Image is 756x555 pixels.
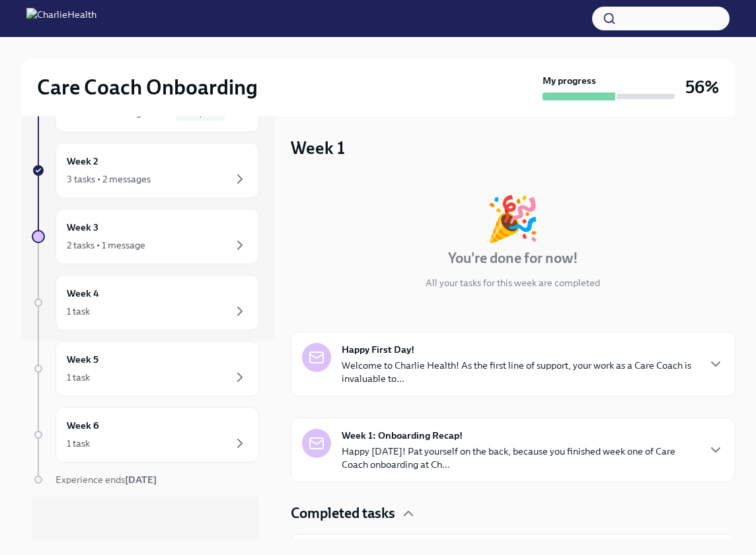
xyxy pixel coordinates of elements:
[56,474,157,486] span: Experience ends
[67,437,90,450] div: 1 task
[67,154,98,168] h6: Week 2
[291,136,345,160] h3: Week 1
[685,75,719,99] h3: 56%
[291,503,395,523] h4: Completed tasks
[426,276,600,289] p: All your tasks for this week are completed
[32,209,259,264] a: Week 32 tasks • 1 message
[67,286,99,301] h6: Week 4
[32,143,259,198] a: Week 23 tasks • 2 messages
[67,418,99,433] h6: Week 6
[32,275,259,330] a: Week 41 task
[342,429,463,442] strong: Week 1: Onboarding Recap!
[342,445,697,471] p: Happy [DATE]! Pat yourself on the back, because you finished week one of Care Coach onboarding at...
[543,74,596,87] strong: My progress
[67,220,98,235] h6: Week 3
[342,343,414,356] strong: Happy First Day!
[448,248,578,268] h4: You're done for now!
[32,407,259,462] a: Week 61 task
[486,197,540,240] div: 🎉
[125,474,157,486] strong: [DATE]
[342,359,697,385] p: Welcome to Charlie Health! As the first line of support, your work as a Care Coach is invaluable ...
[67,352,98,367] h6: Week 5
[291,503,735,523] div: Completed tasks
[26,8,96,29] img: CharlieHealth
[67,172,151,186] div: 3 tasks • 2 messages
[67,371,90,384] div: 1 task
[37,74,258,100] h2: Care Coach Onboarding
[67,305,90,318] div: 1 task
[67,239,145,252] div: 2 tasks • 1 message
[32,341,259,396] a: Week 51 task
